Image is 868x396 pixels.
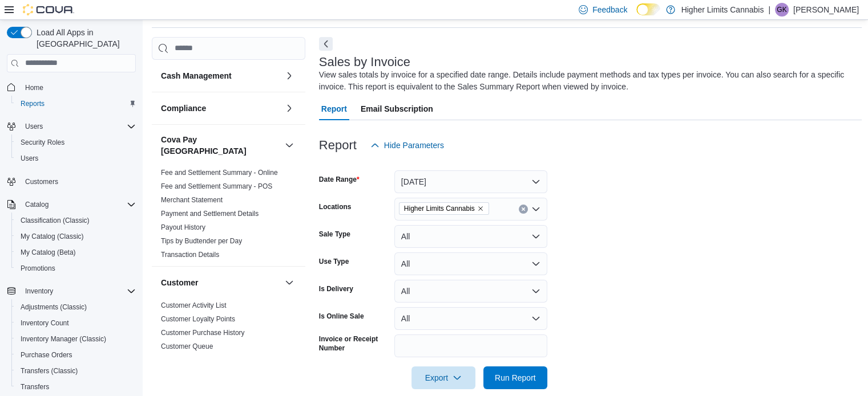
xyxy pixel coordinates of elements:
span: Home [21,80,136,95]
span: Email Subscription [361,97,433,120]
a: Customer Loyalty Points [161,315,235,323]
span: Feedback [592,4,627,15]
a: My Catalog (Classic) [16,230,88,243]
a: Reports [16,97,49,111]
a: New Customers [161,356,209,364]
button: Inventory [2,283,140,299]
button: Transfers [11,379,140,395]
a: Fee and Settlement Summary - POS [161,182,272,190]
span: Users [21,154,38,163]
label: Locations [319,202,352,211]
span: Transfers (Classic) [16,364,136,378]
span: Tips by Budtender per Day [161,236,242,246]
button: Users [21,120,47,133]
button: Cova Pay [GEOGRAPHIC_DATA] [161,134,280,157]
span: Adjustments (Classic) [21,303,87,312]
span: Security Roles [21,138,64,147]
div: View sales totals by invoice for a specified date range. Details include payment methods and tax ... [319,69,857,93]
button: Adjustments (Classic) [11,299,140,315]
span: Transfers [21,382,49,391]
span: Export [418,366,469,389]
span: Users [25,122,43,131]
a: Transaction Details [161,251,219,259]
span: Promotions [16,262,136,275]
button: Export [411,366,475,389]
p: | [768,3,770,17]
button: Customers [2,173,140,190]
span: Fee and Settlement Summary - Online [161,168,278,177]
a: Payment and Settlement Details [161,210,259,218]
span: Purchase Orders [21,350,72,360]
span: Catalog [21,198,136,211]
span: Classification (Classic) [21,216,90,225]
span: Users [21,120,136,133]
button: Inventory Count [11,315,140,331]
span: Inventory Count [21,319,69,328]
button: Cash Management [161,70,280,81]
button: Hide Parameters [366,134,449,157]
a: Users [16,152,43,165]
span: Transfers [16,380,136,394]
p: Higher Limits Cannabis [681,3,764,17]
span: Customer Activity List [161,301,227,310]
span: My Catalog (Beta) [16,246,136,259]
p: [PERSON_NAME] [793,3,859,17]
a: Inventory Manager (Classic) [16,332,111,346]
a: Inventory Count [16,316,74,330]
button: Customer [282,276,296,289]
button: Compliance [161,103,280,114]
a: Customer Purchase History [161,329,245,337]
button: [DATE] [394,170,547,193]
a: Transfers (Classic) [16,364,82,378]
a: Fee and Settlement Summary - Online [161,169,278,177]
a: Purchase Orders [16,348,77,362]
input: Dark Mode [636,3,660,15]
button: Inventory Manager (Classic) [11,331,140,347]
span: Customer Queue [161,342,213,351]
span: Payment and Settlement Details [161,209,259,218]
button: My Catalog (Classic) [11,228,140,244]
button: Cova Pay [GEOGRAPHIC_DATA] [282,138,296,152]
button: Inventory [21,284,58,298]
a: Merchant Statement [161,196,223,204]
span: Home [25,83,43,92]
span: Load All Apps in [GEOGRAPHIC_DATA] [32,27,136,50]
h3: Compliance [161,103,206,114]
span: Inventory Manager (Classic) [21,334,106,344]
button: Reports [11,96,140,112]
button: Cash Management [282,69,296,83]
span: Adjustments (Classic) [16,300,136,314]
button: Compliance [282,101,296,115]
label: Invoice or Receipt Number [319,334,390,353]
span: Fee and Settlement Summary - POS [161,182,272,191]
div: Cova Pay [GEOGRAPHIC_DATA] [152,166,305,266]
label: Date Range [319,175,360,184]
span: Promotions [21,264,55,273]
h3: Sales by Invoice [319,55,410,69]
a: Transfers [16,380,54,394]
span: Inventory Manager (Classic) [16,332,136,346]
a: Promotions [16,262,60,275]
button: Security Roles [11,134,140,150]
button: Purchase Orders [11,347,140,363]
span: Security Roles [16,136,136,149]
h3: Customer [161,277,198,288]
span: My Catalog (Beta) [21,248,76,257]
a: Adjustments (Classic) [16,300,91,314]
span: Reports [21,99,45,108]
span: GK [777,3,786,17]
span: My Catalog (Classic) [16,230,136,243]
span: Reports [16,97,136,111]
span: New Customers [161,356,209,365]
button: Classification (Classic) [11,213,140,228]
button: All [394,280,547,303]
a: Payout History [161,223,205,231]
span: Classification (Classic) [16,214,136,227]
span: Purchase Orders [16,348,136,362]
h3: Cash Management [161,70,232,81]
span: Inventory [21,284,136,298]
span: Catalog [25,200,49,209]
